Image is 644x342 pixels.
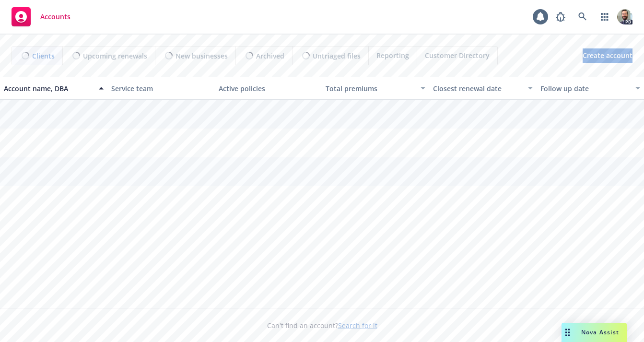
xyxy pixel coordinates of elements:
img: photo [617,9,632,24]
a: Accounts [8,3,74,30]
a: Report a Bug [551,7,570,26]
div: Drag to move [562,323,574,342]
span: New businesses [176,51,228,61]
button: Service team [107,77,215,100]
button: Nova Assist [562,323,627,342]
div: Total premiums [326,83,415,94]
div: Follow up date [540,83,630,94]
a: Create account [583,48,632,63]
div: Account name, DBA [4,83,93,94]
div: Active policies [219,83,318,94]
button: Active policies [215,77,322,100]
span: Customer Directory [425,50,490,60]
span: Untriaged files [313,51,361,61]
span: Reporting [376,50,409,60]
button: Closest renewal date [429,77,537,100]
a: Search [573,7,592,26]
div: Service team [111,83,211,94]
a: Search for it [338,321,377,330]
div: Closest renewal date [433,83,522,94]
span: Archived [256,51,284,61]
button: Total premiums [322,77,429,100]
span: Create account [583,47,632,65]
a: Switch app [595,7,614,26]
span: Nova Assist [581,328,619,336]
button: Follow up date [537,77,644,100]
span: Clients [32,51,55,61]
span: Upcoming renewals [83,51,147,61]
span: Accounts [40,13,70,21]
span: Can't find an account? [267,320,377,330]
